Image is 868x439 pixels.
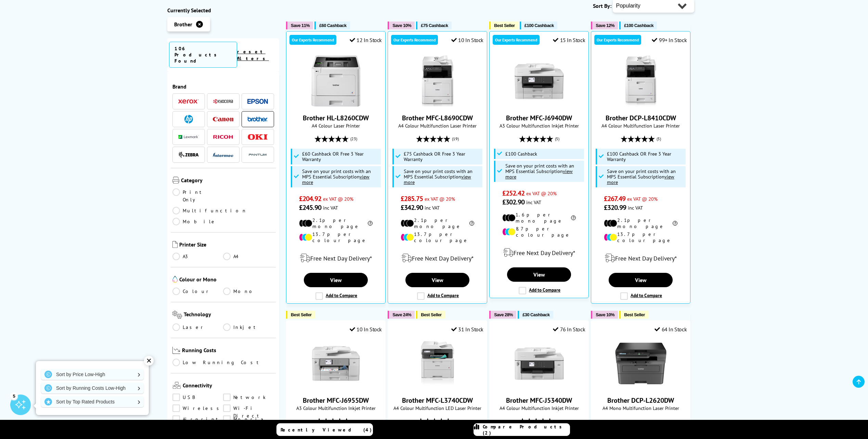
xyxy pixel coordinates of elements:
[10,392,18,400] div: 5
[607,151,684,162] span: £100 Cashback OR Free 3 Year Warranty
[596,23,614,28] span: Save 12%
[213,133,233,141] a: Ricoh
[401,203,423,212] span: £342.90
[615,101,666,108] a: Brother DCP-L8410CDW
[172,188,223,203] a: Print Only
[624,23,653,28] span: £100 Cashback
[310,101,362,108] a: Brother HL-L8260CDW
[352,415,356,428] span: (2)
[615,55,666,107] img: Brother DCP-L8410CDW
[172,83,274,90] span: Brand
[412,101,463,108] a: Brother MFC-L8690CDW
[514,55,565,107] img: Brother MFC-J6940DW
[391,122,483,129] span: A4 Colour Multifunction Laser Printer
[627,196,658,202] span: ex VAT @ 20%
[412,384,463,390] a: Brother MFC-L3740CDW
[526,199,541,205] span: inc VAT
[505,162,574,180] span: Save on your print costs with an MPS Essential Subscription
[493,405,585,411] span: A4 Colour Multifunction Inkjet Printer
[404,173,471,185] u: view more
[286,311,315,319] button: Best Seller
[290,405,382,411] span: A3 Colour Multifunction Inkjet Printer
[172,241,178,248] img: Printer Size
[183,382,274,390] span: Connectivity
[453,415,458,428] span: (2)
[323,196,353,202] span: ex VAT @ 20%
[514,384,565,390] a: Brother MFC-J5340DW
[609,273,672,287] a: View
[291,312,312,317] span: Best Seller
[213,135,233,139] img: Ricoh
[247,133,268,141] a: OKI
[593,2,611,9] span: Sort By:
[181,177,274,185] span: Category
[421,23,448,28] span: £75 Cashback
[505,168,573,180] u: view more
[178,97,199,106] a: Xerox
[615,384,666,390] a: Brother DCP-L2620DW
[392,312,411,317] span: Save 24%
[310,338,362,389] img: Brother MFC-J6955DW
[519,287,560,294] label: Add to Compare
[607,173,674,185] u: view more
[247,115,268,123] a: Brother
[657,132,661,145] span: (5)
[502,226,576,238] li: 8.7p per colour page
[595,405,687,411] span: A4 Mono Multifunction Laser Printer
[405,273,469,287] a: View
[619,22,657,29] button: £100 Cashback
[213,99,233,104] img: Kyocera
[615,338,666,389] img: Brother DCP-L2620DW
[247,97,268,106] a: Epson
[223,323,274,331] a: Inkjet
[402,396,473,405] a: Brother MFC-L3740CDW
[281,427,372,433] span: Recently Viewed (4)
[502,189,524,198] span: £252.42
[291,23,310,28] span: Save 11%
[304,273,367,287] a: View
[247,151,268,159] img: Pantum
[41,396,144,407] a: Sort by Top Rated Products
[604,203,626,212] span: £320.99
[172,415,223,423] a: Airprint
[604,217,677,229] li: 2.1p per mono page
[172,288,223,295] a: Colour
[184,115,193,123] img: HP
[392,23,411,28] span: Save 10%
[555,132,559,145] span: (5)
[451,37,483,43] div: 10 In Stock
[172,253,223,260] a: A3
[524,23,554,28] span: £100 Cashback
[213,150,233,159] a: Intermec
[506,114,572,122] a: Brother MFC-J6940DW
[144,356,154,365] div: ✕
[591,311,618,319] button: Save 10%
[421,312,442,317] span: Best Seller
[302,173,370,185] u: view more
[223,288,274,295] a: Mono
[388,311,415,319] button: Save 24%
[553,326,585,333] div: 76 In Stock
[323,204,338,211] span: inc VAT
[493,122,585,129] span: A3 Colour Multifunction Inkjet Printer
[506,396,572,405] a: Brother MFC-J5340DW
[289,35,336,45] div: Our Experts Recommend
[223,404,274,412] a: Wi-Fi Direct
[172,311,182,319] img: Technology
[213,97,233,106] a: Kyocera
[526,190,557,197] span: ex VAT @ 20%
[302,168,371,185] span: Save on your print costs with an MPS Essential Subscription
[299,194,321,203] span: £204.92
[522,312,549,317] span: £30 Cashback
[502,198,524,207] span: £302.90
[489,22,518,29] button: Best Seller
[628,204,643,211] span: inc VAT
[184,311,274,320] span: Technology
[518,311,553,319] button: £30 Cashback
[417,292,459,300] label: Add to Compare
[604,194,625,203] span: £267.49
[182,347,274,355] span: Running Costs
[627,420,658,426] span: ex VAT @ 20%
[178,150,199,159] a: Zebra
[502,212,576,224] li: 1.6p per mono page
